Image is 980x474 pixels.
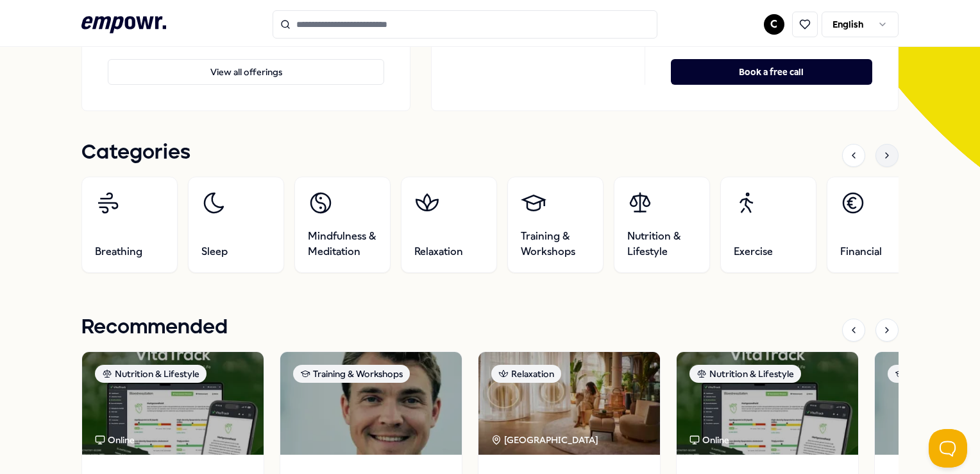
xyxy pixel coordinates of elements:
div: Nutrition & Lifestyle [689,365,801,383]
span: Nutrition & Lifestyle [627,229,697,259]
div: Training & Workshops [293,365,410,383]
span: Training & Workshops [521,229,590,259]
iframe: Help Scout Beacon - Open [929,429,967,468]
h1: Recommended [81,312,228,344]
a: Sleep [188,177,284,273]
span: Relaxation [414,244,463,259]
a: Relaxation [401,177,497,273]
div: [GEOGRAPHIC_DATA] [491,433,600,447]
a: Breathing [81,177,178,273]
img: package image [280,352,462,455]
span: Sleep [201,244,228,259]
div: Relaxation [491,365,561,383]
img: package image [82,352,264,455]
a: Exercise [720,177,816,273]
a: Mindfulness & Meditation [294,177,391,273]
img: package image [677,352,858,455]
div: Online [689,433,729,447]
img: package image [478,352,660,455]
span: Financial [840,244,882,259]
span: Exercise [734,244,773,259]
a: Nutrition & Lifestyle [614,177,710,273]
div: Online [95,433,135,447]
a: View all offerings [108,39,384,85]
input: Search for products, categories or subcategories [273,10,657,39]
a: Training & Workshops [507,177,604,273]
span: Mindfulness & Meditation [308,229,377,259]
button: Book a free call [671,59,872,85]
h1: Categories [81,137,190,169]
div: Nutrition & Lifestyle [95,365,207,383]
a: Financial [827,177,923,273]
button: C [764,14,784,35]
span: Breathing [95,244,142,259]
button: View all offerings [108,59,384,85]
